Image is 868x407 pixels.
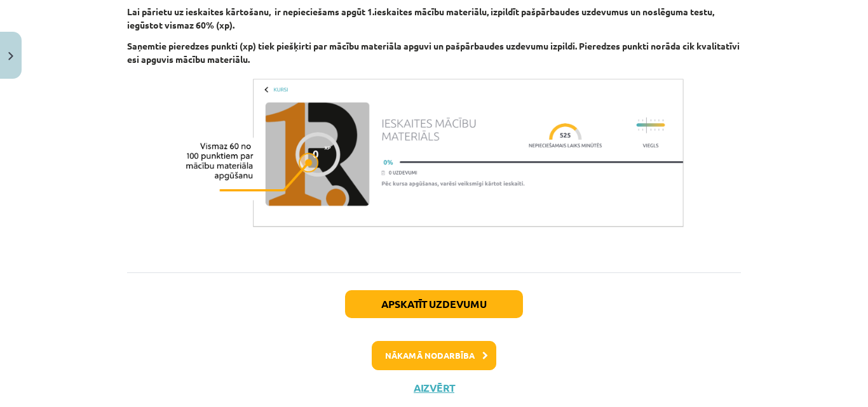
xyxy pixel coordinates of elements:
button: Nākamā nodarbība [372,341,496,370]
b: Lai pārietu uz ieskaites kārtošanu, ir nepieciešams apgūt 1.ieskaites mācību materiālu, izpildīt ... [127,6,714,30]
img: icon-close-lesson-0947bae3869378f0d4975bcd49f059093ad1ed9edebbc8119c70593378902aed.svg [8,52,13,60]
button: Apskatīt uzdevumu [345,290,523,318]
b: Saņemtie pieredzes punkti (xp) tiek piešķirti par mācību materiāla apguvi un pašpārbaudes uzdevum... [127,40,740,65]
button: Aizvērt [410,382,458,394]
